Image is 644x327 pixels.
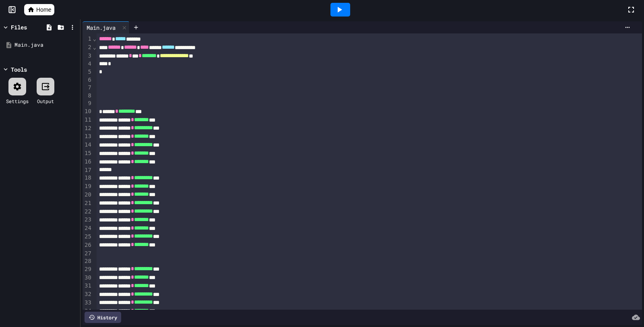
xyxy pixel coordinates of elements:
[83,257,93,265] div: 28
[83,191,93,199] div: 20
[83,265,93,274] div: 29
[83,23,120,32] div: Main.java
[83,141,93,149] div: 14
[83,158,93,166] div: 16
[85,312,121,323] div: History
[83,199,93,208] div: 21
[83,233,93,241] div: 25
[83,216,93,224] div: 23
[83,76,93,84] div: 6
[83,307,93,316] div: 34
[37,97,54,105] div: Output
[83,282,93,290] div: 31
[83,84,93,92] div: 7
[83,208,93,216] div: 22
[83,166,93,174] div: 17
[83,299,93,307] div: 33
[83,35,93,43] div: 1
[83,174,93,182] div: 18
[83,182,93,191] div: 19
[36,6,51,14] span: Home
[83,43,93,52] div: 2
[83,274,93,282] div: 30
[83,250,93,258] div: 27
[83,116,93,124] div: 11
[83,99,93,108] div: 9
[93,44,97,50] span: Fold line
[83,68,93,76] div: 5
[24,4,54,15] a: Home
[83,290,93,299] div: 32
[83,149,93,158] div: 15
[83,60,93,68] div: 4
[14,41,77,49] div: Main.java
[83,52,93,60] div: 3
[11,65,27,74] div: Tools
[93,35,97,42] span: Fold line
[83,224,93,233] div: 24
[83,241,93,250] div: 26
[83,132,93,141] div: 13
[83,108,93,116] div: 10
[83,21,130,33] div: Main.java
[83,124,93,133] div: 12
[83,92,93,100] div: 8
[11,23,27,31] div: Files
[6,97,29,105] div: Settings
